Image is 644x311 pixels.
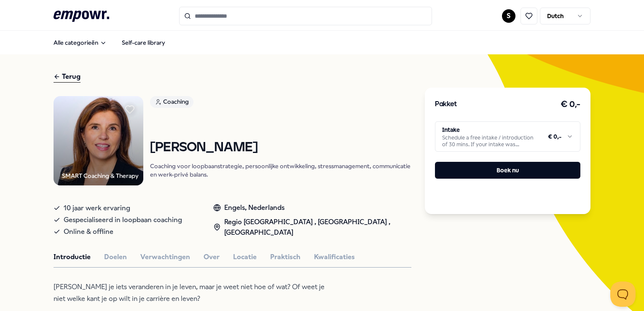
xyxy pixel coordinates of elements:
[150,96,193,108] div: Coaching
[502,9,515,23] button: S
[54,96,143,186] img: Product Image
[213,202,411,213] div: Engels, Nederlands
[64,202,130,214] span: 10 jaar werk ervaring
[64,226,113,238] span: Online & offline
[233,252,257,263] button: Locatie
[610,282,636,307] iframe: Help Scout Beacon - Open
[140,252,190,263] button: Verwachtingen
[54,283,325,303] span: [PERSON_NAME] je iets veranderen in je leven, maar je weet niet hoe of wat? Of weet je niet welke...
[115,34,172,51] a: Self-care library
[213,217,411,238] div: Regio [GEOGRAPHIC_DATA] , [GEOGRAPHIC_DATA] , [GEOGRAPHIC_DATA]
[104,252,127,263] button: Doelen
[150,140,411,155] h1: [PERSON_NAME]
[150,162,411,179] p: Coaching voor loopbaanstrategie, persoonlijke ontwikkeling, stressmanagement, communicatie en wer...
[270,252,301,263] button: Praktisch
[179,7,432,25] input: Search for products, categories or subcategories
[204,252,220,263] button: Over
[435,162,580,179] button: Boek nu
[54,252,91,263] button: Introductie
[54,71,80,83] div: Terug
[561,98,580,111] h3: € 0,-
[314,252,355,263] button: Kwalificaties
[150,96,411,111] a: Coaching
[62,171,139,180] div: SMART Coaching & Therapy
[47,34,113,51] button: Alle categorieën
[64,214,182,226] span: Gespecialiseerd in loopbaan coaching
[435,99,457,110] h3: Pakket
[47,34,172,51] nav: Main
